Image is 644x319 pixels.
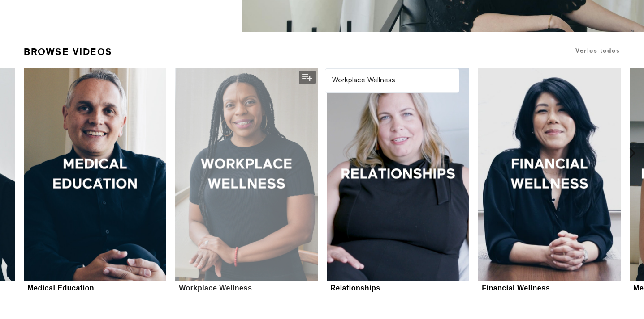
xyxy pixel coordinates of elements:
[24,42,112,61] a: Browse Videos
[332,77,395,84] strong: Workplace Wellness
[482,284,550,292] div: Financial Wellness
[175,68,318,294] a: Workplace WellnessWorkplace Wellness
[330,284,380,292] div: Relationships
[179,284,252,292] div: Workplace Wellness
[24,68,166,294] a: Medical EducationMedical Education
[327,68,469,294] a: RelationshipsRelationships
[27,284,94,292] div: Medical Education
[478,68,621,294] a: Financial WellnessFinancial Wellness
[575,47,620,54] a: Verlos todos
[299,71,316,84] button: Agregar a mi lista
